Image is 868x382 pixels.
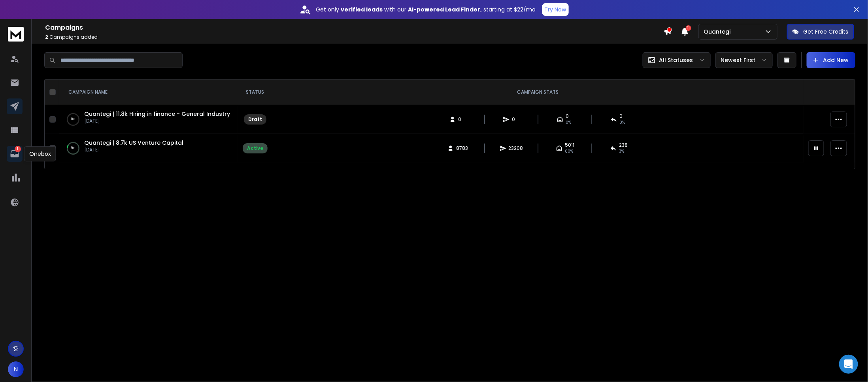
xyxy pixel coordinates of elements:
[59,79,238,105] th: CAMPAIGN NAME
[59,134,238,163] td: 9%Quantegi | 8.7k US Venture Capital[DATE]
[8,361,24,377] button: N
[807,52,855,68] button: Add New
[15,146,21,152] p: 1
[247,145,263,151] div: Active
[804,28,849,36] p: Get Free Credits
[341,6,383,13] strong: verified leads
[619,142,628,148] span: 238
[542,3,569,16] button: Try Now
[619,148,624,155] span: 3 %
[566,113,569,119] span: 0
[512,116,520,123] span: 0
[45,34,664,40] p: Campaigns added
[704,28,734,36] p: Quantegi
[787,24,854,40] button: Get Free Credits
[659,56,693,64] p: All Statuses
[272,79,804,105] th: CAMPAIGN STATS
[458,116,466,123] span: 0
[565,142,574,148] span: 5011
[8,27,24,42] img: logo
[71,144,75,152] p: 9 %
[84,110,230,118] a: Quantegi | 11.8k Hiring in finance - General Industry
[59,105,238,134] td: 0%Quantegi | 11.8k Hiring in finance - General Industry[DATE]
[509,145,523,151] span: 23208
[71,115,75,123] p: 0 %
[24,146,56,161] div: Onebox
[686,25,691,31] span: 11
[408,6,482,13] strong: AI-powered Lead Finder,
[238,79,272,105] th: STATUS
[84,139,183,147] a: Quantegi | 8.7k US Venture Capital
[456,145,468,151] span: 8783
[619,113,623,119] span: 0
[45,23,664,32] h1: Campaigns
[316,6,536,13] p: Get only with our starting at $22/mo
[84,118,230,124] p: [DATE]
[7,146,23,162] a: 1
[566,119,571,126] span: 0%
[839,355,858,374] div: Open Intercom Messenger
[45,34,48,40] span: 2
[619,119,625,126] span: 0%
[84,147,183,153] p: [DATE]
[565,148,573,155] span: 60 %
[715,52,773,68] button: Newest First
[545,6,566,13] p: Try Now
[248,116,262,123] div: Draft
